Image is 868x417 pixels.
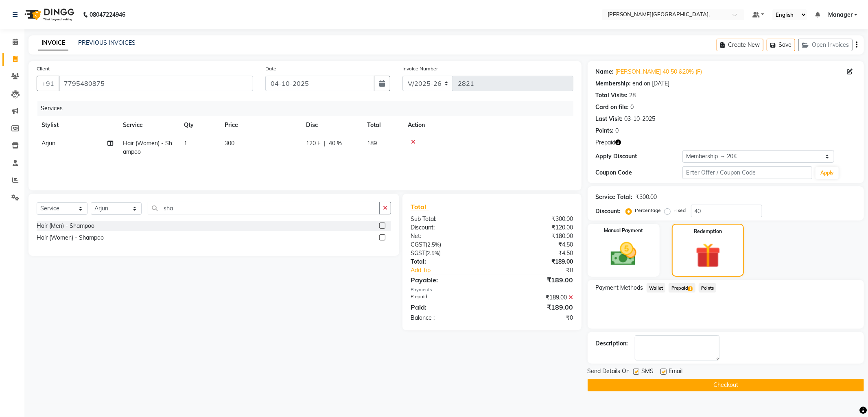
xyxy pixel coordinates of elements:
div: Last Visit: [596,115,623,123]
th: Disc [301,116,362,134]
div: Apply Discount [596,152,682,161]
span: Points [699,283,717,293]
b: 08047224946 [90,3,125,26]
span: Prepaid [669,283,695,293]
th: Price [220,116,301,134]
span: Hair (Women) - Shampoo [123,140,172,155]
div: Prepaid [404,293,492,302]
div: Points: [596,127,614,135]
div: ₹189.00 [492,293,579,302]
div: Card on file: [596,103,629,111]
div: Total Visits: [596,91,628,100]
div: ( ) [404,249,492,258]
div: 03-10-2025 [625,115,656,123]
img: _cash.svg [603,239,645,269]
img: logo [21,3,77,26]
div: Discount: [596,207,621,216]
th: Action [403,116,573,134]
div: Payments [411,286,573,293]
a: PREVIOUS INVOICES [78,39,136,46]
span: SMS [642,367,654,377]
label: Manual Payment [604,227,643,234]
span: 40 % [329,139,342,148]
button: Apply [816,167,839,179]
label: Invoice Number [402,65,438,72]
label: Percentage [635,207,661,214]
a: [PERSON_NAME] 40 50 &20% (F) [616,68,702,76]
span: Arjun [42,140,55,147]
div: ₹4.50 [492,249,579,258]
div: Paid: [404,302,492,312]
span: 2.5% [427,250,439,256]
button: Save [767,39,795,51]
div: Payable: [404,275,492,285]
div: ₹180.00 [492,232,579,240]
th: Qty [179,116,220,134]
div: Net: [404,232,492,240]
span: 1 [184,140,187,147]
span: 189 [367,140,377,147]
div: Balance : [404,314,492,322]
label: Redemption [694,228,722,235]
div: Services [37,101,579,116]
div: Hair (Women) - Shampoo [37,234,104,242]
a: INVOICE [38,36,68,50]
div: ₹300.00 [492,215,579,223]
div: 0 [616,127,619,135]
div: ₹0 [507,266,579,275]
div: Hair (Men) - Shampoo [37,222,94,230]
span: 1 [688,286,693,291]
div: ₹300.00 [636,193,657,201]
span: Payment Methods [596,284,643,292]
button: Open Invoices [798,39,853,51]
input: Search by Name/Mobile/Email/Code [59,76,253,91]
th: Total [362,116,403,134]
div: ₹189.00 [492,258,579,266]
span: Send Details On [588,367,630,377]
a: Add Tip [404,266,507,275]
span: Manager [828,11,853,19]
span: 2.5% [427,241,439,248]
span: | [324,139,326,148]
div: Sub Total: [404,215,492,223]
div: Service Total: [596,193,633,201]
div: ₹120.00 [492,223,579,232]
button: Create New [717,39,763,51]
input: Enter Offer / Coupon Code [682,166,813,179]
div: Membership: [596,79,631,88]
span: Total [411,203,429,211]
label: Fixed [674,207,686,214]
span: Email [669,367,683,377]
div: ₹189.00 [492,302,579,312]
div: ₹4.50 [492,240,579,249]
div: Description: [596,339,628,348]
div: Discount: [404,223,492,232]
div: ₹189.00 [492,275,579,285]
span: Prepaid [596,138,616,147]
div: Name: [596,68,614,76]
div: ( ) [404,240,492,249]
th: Stylist [37,116,118,134]
label: Date [265,65,276,72]
div: end on [DATE] [633,79,670,88]
div: 28 [630,91,636,100]
span: 300 [225,140,234,147]
span: SGST [411,249,425,257]
img: _gift.svg [688,240,728,271]
th: Service [118,116,179,134]
button: +91 [37,76,59,91]
div: Coupon Code [596,168,682,177]
div: ₹0 [492,314,579,322]
div: Total: [404,258,492,266]
span: CGST [411,241,426,248]
div: 0 [631,103,634,111]
span: Wallet [647,283,666,293]
button: Checkout [588,379,864,391]
label: Client [37,65,50,72]
span: 120 F [306,139,321,148]
input: Search or Scan [148,202,380,214]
